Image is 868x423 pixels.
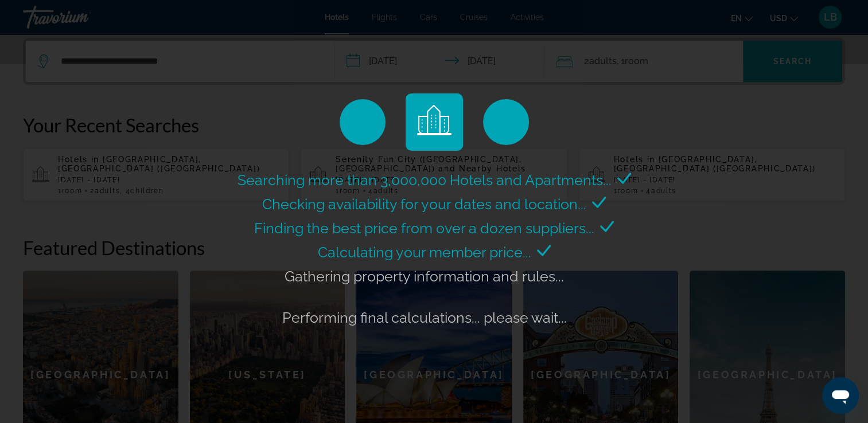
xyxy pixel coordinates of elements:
span: Gathering property information and rules... [285,268,564,285]
span: Performing final calculations... please wait... [282,309,567,326]
span: Searching more than 3,000,000 Hotels and Apartments... [238,171,612,189]
span: Checking availability for your dates and location... [262,195,586,213]
span: Finding the best price from over a dozen suppliers... [254,220,594,237]
iframe: Bouton de lancement de la fenêtre de messagerie [822,377,859,414]
span: Calculating your member price... [318,244,531,261]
